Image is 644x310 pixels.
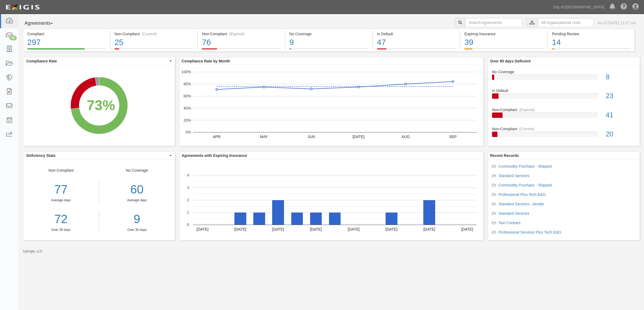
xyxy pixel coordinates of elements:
text: [DATE] [423,227,435,231]
div: No Coverage [488,69,640,75]
div: In Default [377,31,456,37]
a: Expiring Insurance39 [460,48,547,52]
a: In Default47 [373,48,460,52]
div: 47 [377,37,456,48]
div: 39 [464,37,543,48]
text: JUN [307,135,315,139]
text: 0 [187,223,189,227]
div: Non-Compliant [488,107,640,112]
div: 77 [23,181,99,198]
div: 41 [602,110,640,120]
svg: A chart. [179,65,483,146]
div: 297 [27,37,106,48]
i: Help Center - Complianz [621,4,627,10]
div: Over 30 days [23,228,99,232]
button: Agreements [23,18,63,29]
div: (Expired) [519,107,535,112]
div: (Current) [142,31,157,37]
a: Non-Compliant(Current)20 [492,126,636,141]
text: 4 [187,173,189,177]
b: Recent Records [490,153,519,158]
div: Non-Compliant (Current) [115,31,193,37]
text: [DATE] [461,227,473,231]
b: Compliance Rate by Month [182,59,230,63]
text: [DATE] [272,227,284,231]
div: 8 [602,72,640,82]
a: Professional Services Plus Tech E&O [498,230,561,234]
a: Taxi Contract [498,221,521,225]
svg: A chart. [23,65,175,146]
text: 0% [186,130,191,134]
text: 40% [183,106,191,110]
text: [DATE] [386,227,397,231]
div: (Expired) [229,31,245,37]
text: 100% [181,70,191,74]
small: by [23,249,43,254]
div: Expiring Insurance [464,31,543,37]
b: Over 90 days Deficient [490,59,531,63]
div: Average days [23,198,99,203]
text: SEP [449,135,457,139]
div: Average days [103,198,171,203]
div: 9 [289,37,368,48]
text: [DATE] [310,227,322,231]
a: No Coverage8 [492,69,636,88]
text: 1 [187,210,189,214]
text: 20% [183,118,191,122]
div: Non-Compliant (Expired) [202,31,281,37]
text: 80% [183,82,191,86]
a: No Coverage9 [285,48,372,52]
button: Deficiency Stats [23,152,175,159]
button: Compliance Rate [23,57,175,65]
a: Standard Services - Airside [498,202,544,206]
div: Non-Compliant [23,168,99,232]
input: All Organizational Units [538,18,594,27]
text: APR [213,135,221,139]
div: In Default [488,88,640,93]
span: Compliance Rate [26,58,168,64]
div: 20 [602,129,640,139]
text: [DATE] [348,227,360,231]
a: In Default23 [492,88,636,107]
b: Agreements with Expiring Insurance [182,153,247,158]
text: 2 [187,198,189,202]
svg: A chart. [179,160,483,240]
div: 24 [9,36,17,40]
a: Compliant297 [23,48,110,52]
div: 14 [552,37,631,48]
a: Standard Services [498,174,529,178]
div: Non-Compliant [488,126,640,132]
a: Exigis, LLC [26,249,43,253]
span: Deficiency Stats [26,153,168,158]
div: As of [DATE] 11:27 am [598,20,636,26]
input: Search Agreements [465,18,522,27]
div: 25 [115,37,193,48]
div: Pending Review [552,31,631,37]
div: No Coverage [289,31,368,37]
a: Commodity Purchase - Shipped [498,183,552,187]
a: Non-Compliant(Expired)41 [492,107,636,126]
div: 23 [602,91,640,101]
img: logo-5460c22ac91f19d4615b14bd174203de0afe785f0fc80cf4dbbc73dc1793850b.png [4,2,41,12]
text: 3 [187,185,189,190]
text: AUG [401,135,410,139]
a: Professional Plus Tech E&O [498,192,546,197]
div: Over 30 days [103,228,171,232]
text: 60% [183,94,191,98]
a: Non-Compliant(Current)25 [110,48,198,52]
a: Commodity Purchase - Shipped [498,164,552,168]
a: 9 [103,211,171,228]
a: City of [GEOGRAPHIC_DATA] [550,2,607,12]
a: Pending Review14 [548,48,635,52]
div: 76 [202,37,281,48]
text: [DATE] [234,227,246,231]
div: 60 [103,181,171,198]
a: Standard Services [498,211,529,216]
text: [DATE] [197,227,209,231]
a: 72 [23,211,99,228]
